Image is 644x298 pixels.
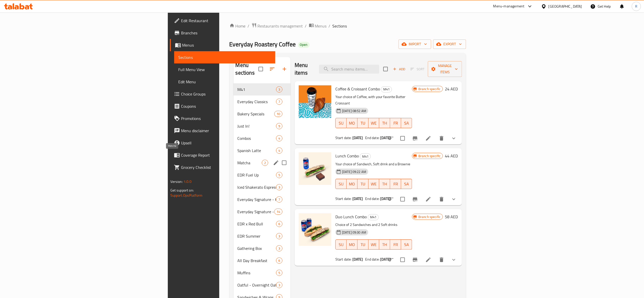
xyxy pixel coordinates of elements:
[329,23,331,29] li: /
[371,241,377,248] span: WE
[315,23,327,29] span: Menus
[368,214,379,220] div: M41
[437,41,462,47] span: export
[409,254,421,266] button: Branch-specific-item
[276,258,282,263] span: 6
[238,233,276,239] div: EDR Summer
[368,214,378,220] span: M41
[392,66,406,72] span: Add
[234,181,291,193] div: Iced Shakerato Espresso3
[276,282,282,288] div: items
[238,196,276,202] span: Everyday Signature - Hot
[238,221,276,227] span: EDR x Red Bull
[238,135,276,141] span: Combos
[448,254,460,266] button: show more
[276,270,282,275] span: 5
[170,88,275,100] a: Choice Groups
[549,4,582,9] div: [GEOGRAPHIC_DATA]
[238,209,274,215] div: Everyday Signature - Iced 🥤
[349,180,355,188] span: MO
[234,242,291,254] div: Gathering Box3
[381,86,392,92] span: M41
[358,239,368,250] button: TU
[170,161,275,173] a: Grocery Checklist
[428,61,462,77] button: Manage items
[170,39,275,51] a: Menus
[181,128,271,134] span: Menu disclaimer
[238,172,276,178] span: EDR Fuel Up
[238,282,276,288] span: Oatful - Overnight Oats
[274,209,282,215] div: items
[371,119,377,127] span: WE
[238,147,276,154] span: Spanish Latte
[335,118,347,128] button: SU
[276,86,282,92] div: items
[238,258,276,264] span: All Day Breakfast
[298,42,310,48] div: Open
[229,23,466,29] nav: breadcrumb
[335,195,352,202] span: Start date:
[448,132,460,144] button: show more
[403,41,427,47] span: import
[360,154,371,159] span: M41
[397,194,408,205] span: Select to update
[234,108,291,120] div: Bakery Specials10
[276,233,282,239] div: items
[276,147,282,154] div: items
[335,179,347,189] button: SU
[379,118,390,128] button: TH
[401,239,412,250] button: SA
[170,100,275,112] a: Coupons
[234,193,291,206] div: Everyday Signature - Hot7
[379,179,390,189] button: TH
[276,196,282,202] div: items
[238,245,276,251] div: Gathering Box
[275,112,282,116] span: 10
[234,206,291,218] div: Everyday Signature - Iced 🥤14
[170,192,203,199] a: Support.OpsPlatform
[234,279,291,291] div: Oatful - Overnight Oats3
[234,132,291,144] div: Combos4
[234,157,291,169] div: Matcha2edit
[399,39,431,49] button: import
[358,179,368,189] button: TU
[234,230,291,242] div: EDR Summer3
[381,180,388,188] span: TH
[170,149,275,161] a: Coverage Report
[360,119,366,127] span: TU
[397,254,408,265] span: Select to update
[238,123,276,129] div: Just In!
[340,230,368,235] span: [DATE] 09:30 AM
[181,164,271,170] span: Grocery Checklist
[451,135,457,141] svg: Show Choices
[352,195,363,202] b: [DATE]
[258,23,303,29] span: Restaurants management
[349,241,355,248] span: MO
[238,86,276,92] span: M41
[234,169,291,181] div: EDR Fuel Up5
[347,118,358,128] button: MO
[432,63,458,75] span: Manage items
[335,85,380,93] span: Coffee & Croissant Combo
[184,178,191,185] span: 1.0.0
[234,267,291,279] div: Muffins5
[170,15,275,27] a: Edit Restaurant
[262,160,268,166] div: items
[365,256,379,263] span: End date:
[170,27,275,39] a: Branches
[416,214,443,219] span: Branch specific
[381,241,388,248] span: TH
[181,152,271,158] span: Coverage Report
[170,125,275,137] a: Menu disclaimer
[299,213,331,246] img: Duo Lunch Combo
[170,178,183,185] span: Version:
[335,239,347,250] button: SU
[276,173,282,178] span: 5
